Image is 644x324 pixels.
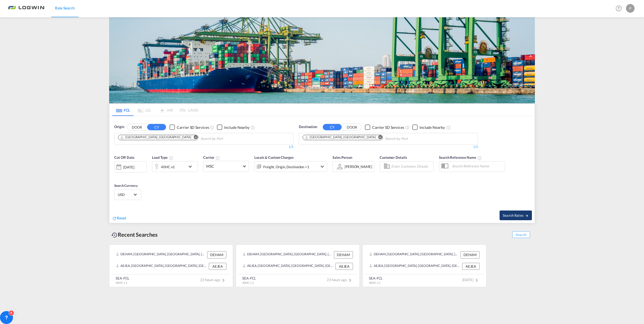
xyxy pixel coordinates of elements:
[304,135,376,140] div: Jebel Ali, AEJEA
[114,155,134,160] span: Cut Off Date
[177,125,209,130] div: Carrier SD Services
[626,4,635,13] div: P
[55,6,75,10] span: Rate Search
[116,276,129,281] div: SEA-FCL
[362,244,486,287] recent-search-card: DEHAM, [GEOGRAPHIC_DATA], [GEOGRAPHIC_DATA], [GEOGRAPHIC_DATA], [GEOGRAPHIC_DATA] DEHAMAEJEA, [GE...
[365,124,404,130] md-checkbox: Checkbox No Ink
[117,216,126,220] span: Reset
[304,135,377,140] div: Press delete to remove this chip.
[210,125,214,130] md-icon: Unchecked: Search for CY (Container Yard) services for all selected carriers.Checked : Search for...
[120,135,192,140] div: Press delete to remove this chip.
[251,125,255,130] md-icon: Unchecked: Ignores neighbouring ports when fetching rates.Checked : Includes neighbouring ports w...
[109,229,160,241] div: Recent Searches
[375,135,383,140] button: Remove
[369,281,380,284] span: 40HC x 1
[299,145,478,149] div: 1/5
[327,278,353,282] span: 23 hours ago
[187,163,196,170] md-icon: icon-chevron-down
[207,251,226,258] div: DEHAM
[224,125,250,130] div: Include Nearby
[152,161,198,172] div: 40HC x1icon-chevron-down
[152,155,173,160] span: Load Type
[345,164,372,169] div: [PERSON_NAME]
[369,263,461,270] div: AEJEA, Jebel Ali, United Arab Emirates, Middle East, Middle East
[391,163,432,171] input: Enter Customer Details
[117,133,254,143] md-chips-wrap: Chips container. Use arrow keys to select chips.
[503,213,529,218] span: Search Rates
[242,276,256,281] div: SEA-FCL
[169,124,209,130] md-checkbox: Checkbox No Ink
[461,251,480,258] div: DEHAM
[114,172,118,179] md-datepicker: Select
[512,231,530,238] span: Show All
[220,277,227,284] md-icon: icon-chevron-right
[446,125,451,130] md-icon: Unchecked: Ignores neighbouring ports when fetching rates.Checked : Includes neighbouring ports w...
[169,156,173,160] md-icon: icon-information-outline
[299,124,317,130] span: Destination
[243,263,334,270] div: AEJEA, Jebel Ali, United Arab Emirates, Middle East, Middle East
[114,184,138,188] span: Search Currency
[8,2,44,15] img: bc73a0e0d8c111efacd525e4c8ad7d32.png
[120,135,191,140] div: Hamburg, DEHAM
[323,124,342,130] button: CY
[127,124,146,130] button: DOOR
[161,163,175,171] div: 40HC x1
[112,215,126,221] div: icon-refreshReset
[335,263,353,270] div: AEJEA
[112,104,198,116] md-pagination-wrapper: Use the left and right arrow keys to navigate between tabs
[462,263,480,270] div: AEJEA
[123,165,134,170] div: [DATE]
[369,276,383,281] div: SEA-FCL
[319,163,326,170] md-icon: icon-chevron-down
[243,251,333,258] div: DEHAM, Hamburg, Germany, Western Europe, Europe
[380,155,407,160] span: Customer Details
[109,244,233,287] recent-search-card: DEHAM, [GEOGRAPHIC_DATA], [GEOGRAPHIC_DATA], [GEOGRAPHIC_DATA], [GEOGRAPHIC_DATA] DEHAMAEJEA, [GE...
[114,124,124,130] span: Origin
[190,135,198,140] button: Remove
[439,155,482,160] span: Search Reference Name
[111,232,118,238] md-icon: icon-backup-restore
[385,135,436,143] input: Chips input.
[473,277,480,284] md-icon: icon-chevron-right
[449,162,505,170] input: Search Reference Name
[112,104,134,116] md-tab-item: FCL
[114,161,147,173] div: [DATE]
[412,124,445,130] md-checkbox: Checkbox No Ink
[254,155,294,160] span: Locals & Custom Charges
[369,251,459,258] div: DEHAM, Hamburg, Germany, Western Europe, Europe
[114,145,293,149] div: 1/5
[614,4,623,13] span: Help
[109,116,535,223] div: OriginDOOR CY Checkbox No InkUnchecked: Search for CY (Container Yard) services for all selected ...
[420,125,445,130] div: Include Nearby
[500,211,532,220] button: Search Ratesicon-arrow-right
[109,17,535,103] img: bild-fuer-ratentool.png
[203,155,220,160] span: Carrier
[344,163,373,170] md-select: Sales Person: Prasanth Sundaran
[217,124,250,130] md-checkbox: Checkbox No Ink
[347,277,353,284] md-icon: icon-chevron-right
[302,133,438,143] md-chips-wrap: Chips container. Use arrow keys to select chips.
[242,281,254,284] span: 40HC x 1
[116,263,207,270] div: AEJEA, Jebel Ali, United Arab Emirates, Middle East, Middle East
[200,135,252,143] input: Chips input.
[116,281,127,284] span: 40HC x 1
[462,278,480,282] span: [DATE]
[118,192,133,197] span: USD
[116,251,206,258] div: DEHAM, Hamburg, Germany, Western Europe, Europe
[147,124,166,130] button: CY
[342,124,361,130] button: DOOR
[477,156,482,160] md-icon: Your search will be saved by the below given name
[112,216,117,221] md-icon: icon-refresh
[236,244,360,287] recent-search-card: DEHAM, [GEOGRAPHIC_DATA], [GEOGRAPHIC_DATA], [GEOGRAPHIC_DATA], [GEOGRAPHIC_DATA] DEHAMAEJEA, [GE...
[405,125,410,130] md-icon: Unchecked: Search for CY (Container Yard) services for all selected carriers.Checked : Search for...
[525,214,529,218] md-icon: icon-arrow-right
[117,191,138,198] md-select: Select Currency: $ USDUnited States Dollar
[333,155,352,160] span: Sales Person
[372,125,404,130] div: Carrier SD Services
[209,263,226,270] div: AEJEA
[263,163,309,171] div: Freight Origin Destination Factory Stuffing
[200,278,227,282] span: 23 hours ago
[614,4,626,13] div: Help
[216,156,220,160] md-icon: The selected Trucker/Carrierwill be displayed in the rate results If the rates are from another f...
